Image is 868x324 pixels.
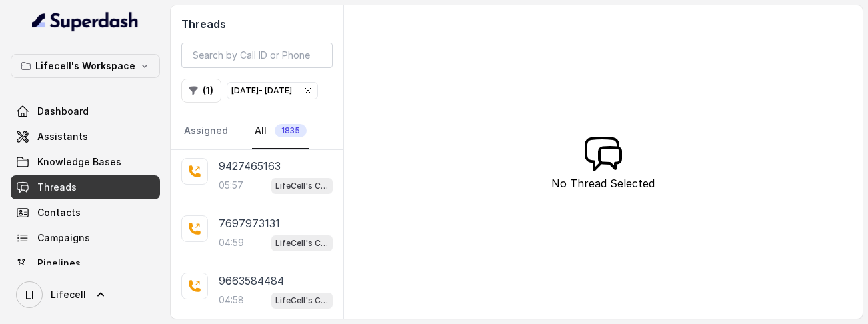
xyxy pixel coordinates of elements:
input: Search by Call ID or Phone Number [181,43,333,68]
a: Dashboard [11,99,160,123]
p: 9427465163 [219,158,281,174]
a: Pipelines [11,251,160,275]
span: 1835 [275,124,307,137]
a: Assistants [11,125,160,149]
a: Knowledge Bases [11,150,160,174]
a: Assigned [181,113,231,149]
a: Campaigns [11,226,160,250]
p: LifeCell's Call Assistant [275,237,329,250]
a: Contacts [11,201,160,225]
p: 04:59 [219,236,244,249]
nav: Tabs [181,113,333,149]
img: light.svg [32,11,139,32]
button: (1) [181,79,221,103]
p: No Thread Selected [551,175,655,191]
p: Lifecell's Workspace [35,58,135,74]
p: LifeCell's Call Assistant [275,294,329,307]
p: 05:57 [219,179,243,192]
a: All1835 [252,113,309,149]
p: 7697973131 [219,215,280,231]
a: Lifecell [11,276,160,313]
p: LifeCell's Call Assistant [275,179,329,193]
button: [DATE]- [DATE] [227,82,318,99]
button: Lifecell's Workspace [11,54,160,78]
a: Threads [11,175,160,199]
p: 04:58 [219,293,244,307]
p: 9663584484 [219,273,284,289]
h2: Threads [181,16,333,32]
